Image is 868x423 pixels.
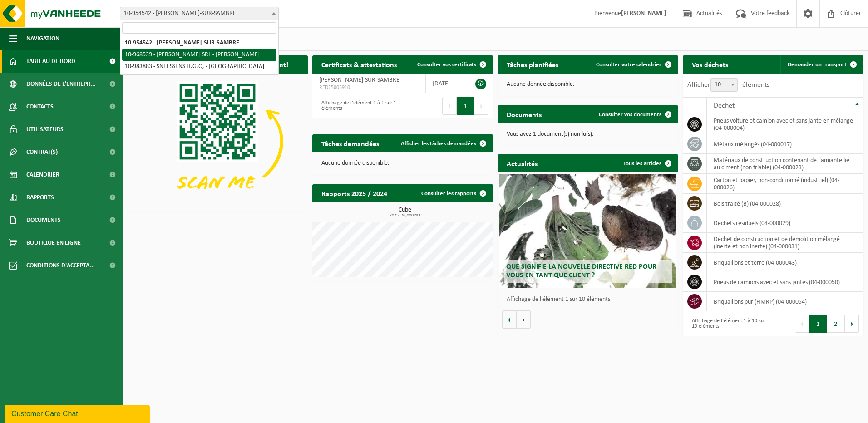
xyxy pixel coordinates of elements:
[120,7,279,20] span: 10-954542 - SNEESSENS BERNARD - JEMEPPE-SUR-SAMBRE
[414,184,492,202] a: Consulter les rapports
[707,114,863,134] td: pneus voiture et camion avec et sans jante en mélange (04-000004)
[507,131,669,138] p: Vous avez 1 document(s) non lu(s).
[26,50,75,73] span: Tableau de bord
[319,77,399,84] span: [PERSON_NAME]-SUR-SAMBRE
[507,81,669,88] p: Aucune donnée disponible.
[5,403,152,423] iframe: chat widget
[710,78,738,92] span: 10
[788,62,847,68] span: Demander un transport
[312,184,396,202] h2: Rapports 2025 / 2024
[498,105,551,123] h2: Documents
[122,37,276,49] li: 10-954542 - [PERSON_NAME]-SUR-SAMBRE
[312,55,406,73] h2: Certificats & attestations
[707,194,863,213] td: bois traité (B) (04-000028)
[26,73,96,95] span: Données de l'entrepr...
[707,174,863,194] td: carton et papier, non-conditionné (industriel) (04-000026)
[417,62,476,68] span: Consulter vos certificats
[394,134,492,152] a: Afficher les tâches demandées
[122,61,276,73] li: 10-983883 - SNEESSENS H.G.Q. - [GEOGRAPHIC_DATA]
[120,7,278,20] span: 10-954542 - SNEESSENS BERNARD - JEMEPPE-SUR-SAMBRE
[507,296,674,303] p: Affichage de l'élément 1 sur 10 éléments
[317,213,493,218] span: 2025: 26,000 m3
[795,315,809,333] button: Previous
[26,163,59,186] span: Calendrier
[499,174,676,288] a: Que signifie la nouvelle directive RED pour vous en tant que client ?
[319,84,419,91] span: RED25005910
[687,81,769,89] label: Afficher éléments
[312,134,388,152] h2: Tâches demandées
[707,213,863,233] td: déchets résiduels (04-000029)
[122,49,276,61] li: 10-968539 - [PERSON_NAME] SRL - [PERSON_NAME]
[401,141,476,147] span: Afficher les tâches demandées
[589,55,677,74] a: Consulter votre calendrier
[442,97,457,115] button: Previous
[317,96,398,116] div: Affichage de l'élément 1 à 1 sur 1 éléments
[474,97,488,115] button: Next
[498,55,567,73] h2: Tâches planifiées
[26,231,81,254] span: Boutique en ligne
[498,154,547,172] h2: Actualités
[26,141,58,163] span: Contrat(s)
[457,97,474,115] button: 1
[26,254,95,277] span: Conditions d'accepta...
[127,74,308,209] img: Download de VHEPlus App
[707,233,863,253] td: déchet de construction et de démolition mélangé (inerte et non inerte) (04-000031)
[707,272,863,292] td: pneus de camions avec et sans jantes (04-000050)
[410,55,492,74] a: Consulter vos certificats
[621,10,666,17] strong: [PERSON_NAME]
[707,154,863,174] td: matériaux de construction contenant de l'amiante lié au ciment (non friable) (04-000023)
[502,310,517,329] button: Vorige
[26,209,61,231] span: Documents
[517,310,531,329] button: Volgende
[714,102,735,109] span: Déchet
[780,55,863,74] a: Demander un transport
[26,186,54,209] span: Rapports
[809,315,827,333] button: 1
[707,292,863,311] td: briquaillons pur (HMRP) (04-000054)
[687,314,769,334] div: Affichage de l'élément 1 à 10 sur 19 éléments
[707,253,863,272] td: briquaillons et terre (04-000043)
[26,27,59,50] span: Navigation
[599,112,661,118] span: Consulter vos documents
[711,79,737,91] span: 10
[426,74,466,93] td: [DATE]
[592,105,677,123] a: Consulter vos documents
[707,134,863,154] td: métaux mélangés (04-000017)
[683,55,737,73] h2: Vos déchets
[26,95,54,118] span: Contacts
[506,263,656,279] span: Que signifie la nouvelle directive RED pour vous en tant que client ?
[596,62,661,68] span: Consulter votre calendrier
[827,315,845,333] button: 2
[845,315,859,333] button: Next
[317,207,493,218] h3: Cube
[26,118,64,141] span: Utilisateurs
[616,154,677,172] a: Tous les articles
[321,160,484,167] p: Aucune donnée disponible.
